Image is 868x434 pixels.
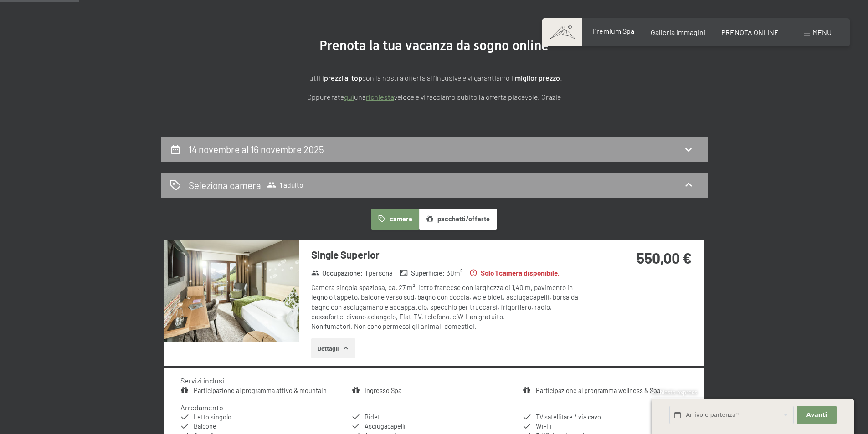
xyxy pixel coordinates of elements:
[206,91,662,103] p: Oppure fate una veloce e vi facciamo subito la offerta piacevole. Grazie
[311,248,582,262] h3: Single Superior
[189,179,261,192] h2: Seleziona camera
[419,209,497,230] button: pacchetti/offerte
[400,268,445,278] strong: Superficie :
[189,143,324,155] h2: 14 novembre al 16 novembre 2025
[637,249,692,266] strong: 550,00 €
[365,387,401,394] a: Ingresso Spa
[536,387,660,394] a: Participazione al programma wellness & Spa
[365,422,406,430] span: Asciugacapelli
[721,28,779,36] a: PRENOTA ONLINE
[365,413,380,421] span: Bidet
[311,338,355,358] button: Dettagli
[536,413,601,421] span: TV satellitare / via cavo
[311,283,582,331] div: Camera singola spaziosa, ca. 27 m², letto francese con larghezza di 1,40 m, pavimento in legno o ...
[651,28,705,36] a: Galleria immagini
[469,268,560,278] strong: Solo 1 camera disponibile.
[194,413,231,421] span: Letto singolo
[812,28,832,36] span: Menu
[319,37,549,53] span: Prenota la tua vacanza da sogno online
[180,403,223,412] h4: Arredamento
[180,376,224,385] h4: Servizi inclusi
[164,240,299,342] img: mss_renderimg.php
[536,422,552,430] span: Wi-Fi
[365,268,393,278] span: 1 persona
[324,73,362,82] strong: prezzi al top
[206,72,662,84] p: Tutti i con la nostra offerta all'incusive e vi garantiamo il !
[344,92,354,101] a: quì
[267,180,303,189] span: 1 adulto
[447,268,462,278] span: 30 m²
[806,411,827,419] span: Avanti
[652,388,697,396] span: Richiesta express
[371,209,419,230] button: camere
[194,387,327,394] a: Participazione al programma attivo & mountain
[592,26,634,35] a: Premium Spa
[797,406,836,424] button: Avanti
[194,422,216,430] span: Balcone
[366,92,394,101] a: richiesta
[515,73,560,82] strong: miglior prezzo
[311,268,363,278] strong: Occupazione :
